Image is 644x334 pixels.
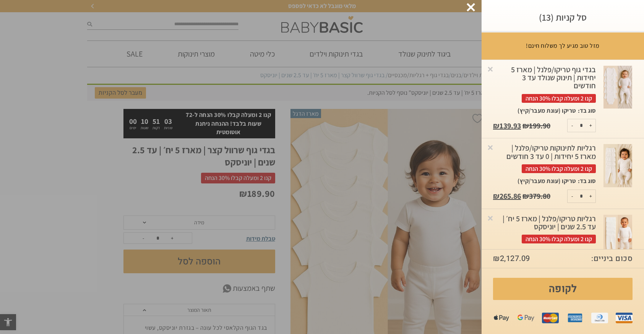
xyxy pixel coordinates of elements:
[487,214,494,222] a: Remove this item
[576,177,596,185] dt: סוג בד:
[576,107,596,115] dt: סוג בד:
[542,310,559,326] img: mastercard.png
[517,107,576,115] p: טריקו (עונת מעבר/קיץ)
[493,310,510,326] img: apple%20pay.png
[580,247,596,256] dt: מידה:
[522,235,596,243] span: קנו 2 ומעלה קבלו 30% הנחה
[493,191,521,201] bdi: 265.86
[574,190,589,203] input: כמות המוצר
[522,121,529,131] span: ₪
[522,94,596,103] span: קנו 2 ומעלה קבלו 30% הנחה
[493,278,633,300] a: לקופה
[517,177,576,185] p: טריקו (עונת מעבר/קיץ)
[493,215,596,248] a: רגליות טריקו/פלנל | מארז 5 יח׳ | עד 2.5 שנים | יוניסקסקנו 2 ומעלה קבלו 30% הנחה
[586,119,595,132] button: +
[551,247,580,256] p: 3-6 חודשים
[568,119,577,132] button: -
[616,310,633,326] img: visa.png
[493,11,633,23] h3: סל קניות (13)
[487,65,494,73] a: Remove this item
[522,191,529,201] span: ₪
[522,191,550,201] bdi: 379.80
[526,42,600,50] p: מזל טוב מגיע לך משלוח חינם!
[493,215,596,244] div: רגליות טריקו/פלנל | מארז 5 יח׳ | עד 2.5 שנים | יוניסקס
[493,66,596,107] a: בגדי גוף טריקו/פלנל | מארז 5 יחידות | תינוק שנולד עד 3 חודשיםקנו 2 ומעלה קבלו 30% הנחה
[522,164,596,173] span: קנו 2 ומעלה קבלו 30% הנחה
[517,310,534,326] img: gpay.png
[591,253,633,264] strong: סכום ביניים:
[493,121,500,131] span: ₪
[493,66,596,103] div: בגדי גוף טריקו/פלנל | מארז 5 יחידות | תינוק שנולד עד 3 חודשים
[493,191,500,201] span: ₪
[493,121,521,131] bdi: 139.93
[586,190,595,203] button: +
[568,190,577,203] button: -
[493,253,530,264] bdi: 2,127.09
[591,310,608,326] img: diners.png
[487,143,494,151] a: Remove this item
[493,253,500,264] span: ₪
[522,121,550,131] bdi: 199.90
[574,119,589,132] input: כמות המוצר
[493,144,596,177] a: רגליות לתינוקות טריקו/פלנל | מארז 5 יחידות | 0 עד 3 חודשיםקנו 2 ומעלה קבלו 30% הנחה
[566,310,583,326] img: amex.png
[493,144,596,173] div: רגליות לתינוקות טריקו/פלנל | מארז 5 יחידות | 0 עד 3 חודשים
